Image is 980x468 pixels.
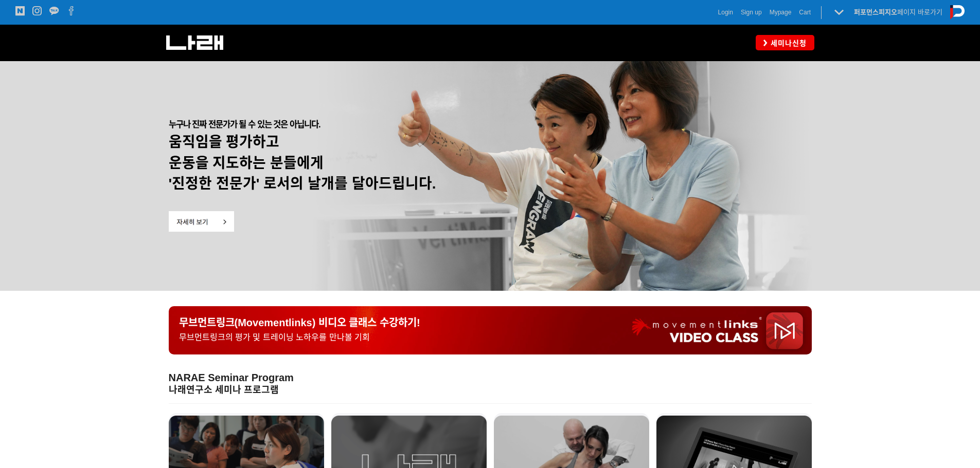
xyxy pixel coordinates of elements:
[741,7,762,17] a: Sign up
[854,8,942,16] a: 퍼포먼스피지오페이지 바로가기
[169,306,812,354] a: 무브먼트링크(Movementlinks) 비디오 클래스 수강하기!무브먼트링크의 평가 및 트레이닝 노하우를 만나볼 기회
[169,134,280,150] strong: 움직임을 평가하고
[854,8,897,16] strong: 퍼포먼스피지오
[169,176,436,192] span: '진정한 전문가' 로서의 날개를 달아드립니다.
[718,7,733,17] a: Login
[169,372,294,383] span: NARAE Seminar Program
[799,7,811,17] a: Cart
[770,7,792,17] a: Mypage
[169,385,279,395] strong: 나래연구소 세미나 프로그램
[169,211,234,232] img: 5ca3dfaf38ad5.png
[179,333,370,342] span: 무브먼트링크의 평가 및 트레이닝 노하우를 만나볼 기회
[169,155,324,171] strong: 운동을 지도하는 분들에게
[179,317,420,328] span: 무브먼트링크(Movementlinks) 비디오 클래스 수강하기!
[169,120,320,129] span: 누구나 진짜 전문가가 될 수 있는 것은 아닙니다.
[768,38,807,48] span: 세미나신청
[756,35,814,50] a: 세미나신청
